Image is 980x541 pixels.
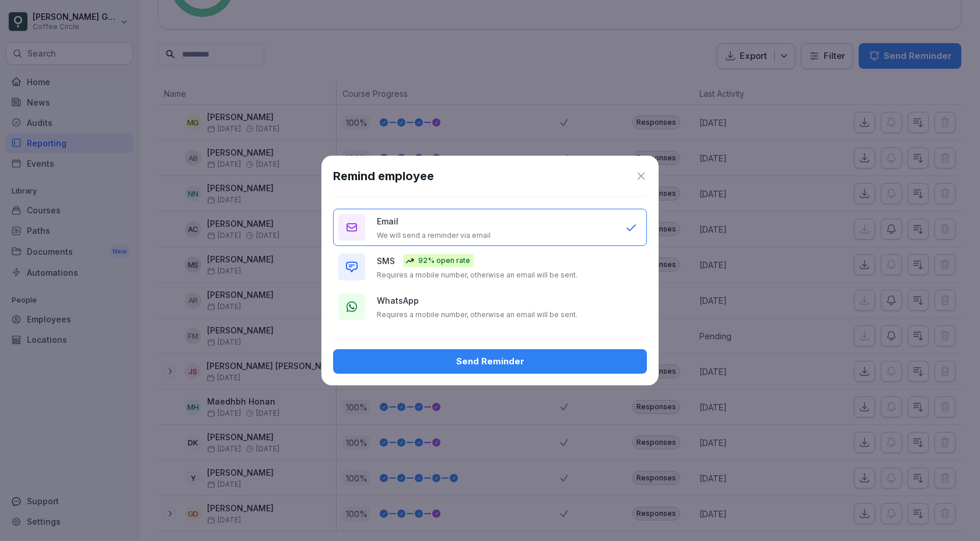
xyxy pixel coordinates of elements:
[377,294,419,307] p: WhatsApp
[377,310,577,319] p: Requires a mobile number, otherwise an email will be sent.
[342,355,638,368] div: Send Reminder
[377,270,577,280] p: Requires a mobile number, otherwise an email will be sent.
[418,255,470,266] p: 92% open rate
[377,255,395,267] p: SMS
[333,349,647,374] button: Send Reminder
[333,167,434,185] h1: Remind employee
[377,231,491,240] p: We will send a reminder via email
[377,215,398,227] p: Email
